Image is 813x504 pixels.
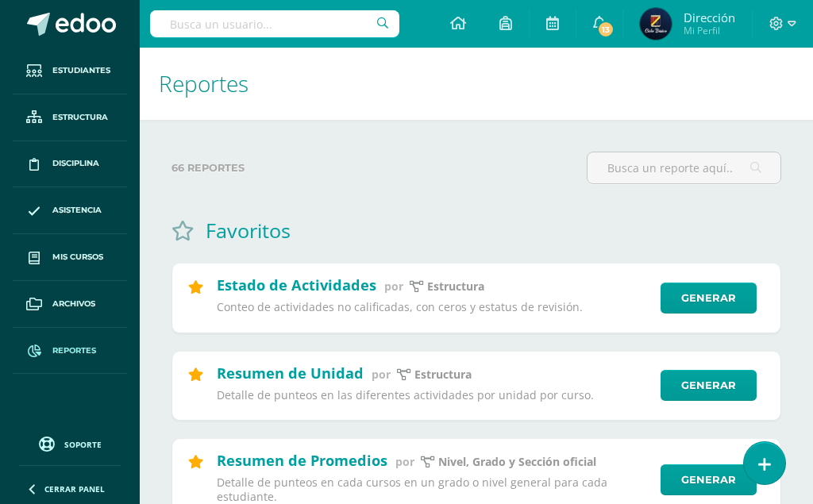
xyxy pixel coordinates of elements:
label: 66 reportes [171,152,574,184]
span: Reportes [52,344,96,357]
p: Detalle de punteos en las diferentes actividades por unidad por curso. [217,388,650,402]
h1: Favoritos [206,217,291,244]
a: Estudiantes [13,48,127,94]
a: Mis cursos [13,234,127,281]
a: Asistencia [13,187,127,234]
h2: Resumen de Unidad [217,364,364,383]
p: estructura [427,279,484,294]
span: por [372,367,391,382]
a: Reportes [13,328,127,375]
a: Generar [661,283,757,314]
span: Dirección [684,10,735,25]
h2: Resumen de Promedios [217,451,387,470]
span: Soporte [64,439,102,450]
p: estructura [414,367,472,382]
span: Asistencia [52,204,102,217]
span: por [395,454,414,469]
span: Mis cursos [52,251,103,264]
span: Cerrar panel [44,483,105,494]
span: Estructura [52,111,108,124]
h2: Estado de Actividades [217,275,376,294]
span: 13 [597,21,615,38]
p: Detalle de punteos en cada cursos en un grado o nivel general para cada estudiante. [217,475,650,504]
span: Disciplina [52,157,99,170]
p: Conteo de actividades no calificadas, con ceros y estatus de revisión. [217,300,650,314]
span: Archivos [52,298,95,310]
a: Generar [661,464,757,495]
span: Reportes [159,68,249,98]
p: Nivel, Grado y Sección oficial [438,455,596,469]
a: Soporte [19,433,121,454]
a: Disciplina [13,141,127,188]
input: Busca un reporte aquí... [588,152,780,183]
span: por [384,279,403,294]
span: Estudiantes [52,64,110,77]
input: Busca un usuario... [150,10,399,37]
a: Estructura [13,94,127,141]
img: 0fb4cf2d5a8caa7c209baa70152fd11e.png [640,8,672,40]
a: Generar [661,370,757,401]
a: Archivos [13,281,127,328]
span: Mi Perfil [684,24,735,37]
